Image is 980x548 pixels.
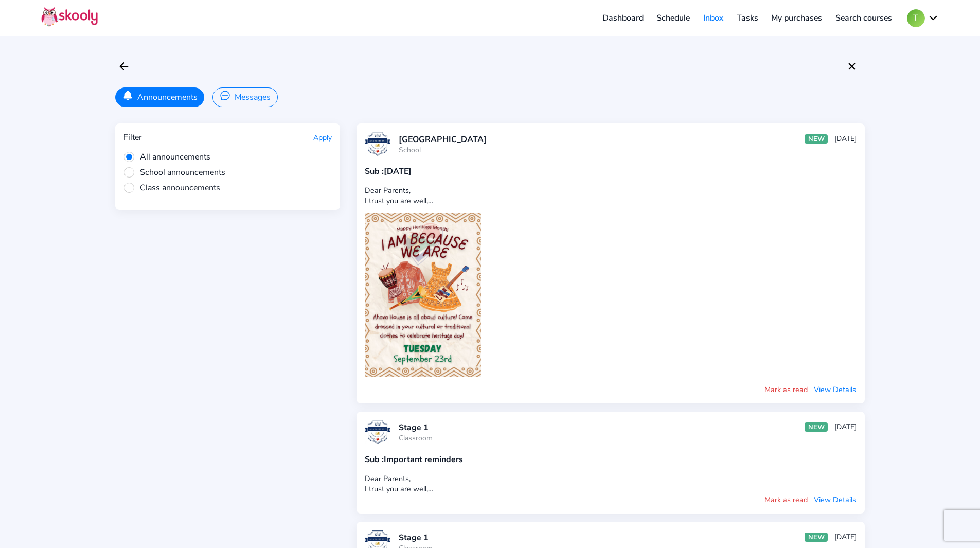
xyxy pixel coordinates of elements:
[399,422,433,433] div: Stage 1
[313,133,332,143] button: Apply
[805,422,828,432] div: NEW
[365,420,390,444] img: 20231006103449695056737481900717prGPWeq8VyvjAIzk1K.jpg
[365,185,857,206] div: Dear Parents, I trust you are well, Please see the attached regarding [DATE]. This will be a norm...
[365,454,384,465] span: Sub :
[829,10,899,26] a: Search courses
[813,384,857,395] button: View Details
[764,494,808,505] button: Mark as read
[41,7,98,27] img: Skooly
[365,473,857,494] div: Dear Parents, I trust you are well, Our school schedule is very important to us, and we work hard...
[399,145,487,155] div: School
[596,10,650,26] a: Dashboard
[123,151,210,163] span: All announcements
[123,132,142,143] div: Filter
[399,433,433,443] div: Classroom
[365,454,857,465] div: Important reminders
[834,422,857,432] div: [DATE]
[365,132,390,156] img: 20231006103449695056737481900717prGPWeq8VyvjAIzk1K.jpg
[365,166,857,177] div: [DATE]
[907,9,939,27] button: Tchevron down outline
[764,384,808,395] button: Mark as read
[813,494,857,505] button: View Details
[834,134,857,144] div: [DATE]
[846,60,858,73] ion-icon: close
[123,182,220,193] span: Class announcements
[650,10,697,26] a: Schedule
[365,166,384,177] span: Sub :
[118,60,130,73] ion-icon: arrow back outline
[212,87,277,107] button: Messages
[220,90,230,101] ion-icon: chatbubble ellipses outline
[697,10,730,26] a: Inbox
[115,58,133,75] button: arrow back outline
[399,134,487,145] div: [GEOGRAPHIC_DATA]
[115,87,204,107] button: Announcements
[399,532,433,543] div: Stage 1
[805,533,828,542] div: NEW
[834,532,857,542] div: [DATE]
[730,10,765,26] a: Tasks
[123,167,225,178] span: School announcements
[764,10,829,26] a: My purchases
[805,134,828,144] div: NEW
[843,58,861,75] button: close
[122,90,133,101] ion-icon: notifications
